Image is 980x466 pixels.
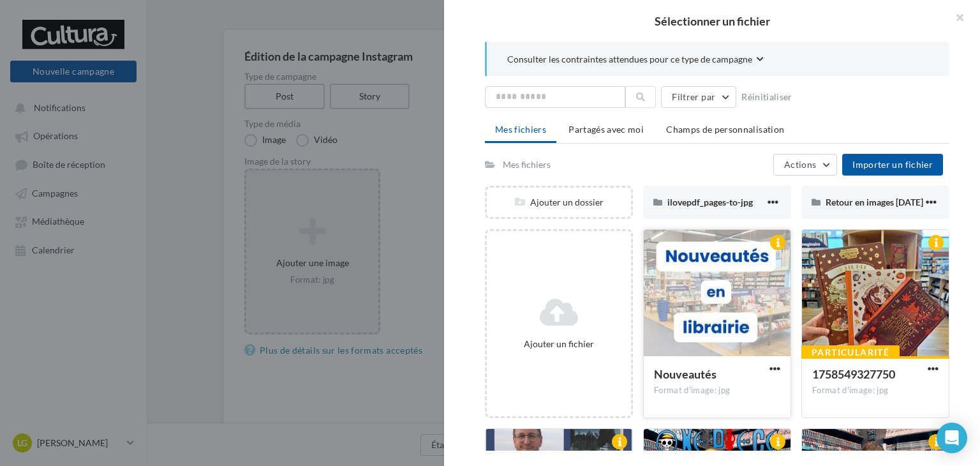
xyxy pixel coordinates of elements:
span: Actions [784,159,816,170]
div: Format d'image: jpg [654,385,780,396]
span: 1758549327750 [812,367,895,381]
button: Réinitialiser [736,89,798,105]
span: Champs de personnalisation [666,124,784,135]
h2: Sélectionner un fichier [464,15,960,27]
span: ilovepdf_pages-to-jpg [667,197,753,207]
button: Consulter les contraintes attendues pour ce type de campagne [507,52,764,68]
span: Mes fichiers [495,124,546,135]
div: Ajouter un fichier [492,338,626,350]
div: Particularité [801,345,900,359]
span: Nouveautés [654,367,716,381]
div: Format d'image: jpg [812,385,939,396]
span: Importer un fichier [852,159,933,170]
div: Ajouter un dossier [487,196,631,209]
button: Filtrer par [661,86,736,108]
span: Consulter les contraintes attendues pour ce type de campagne [507,53,752,66]
span: Retour en images [DATE] [826,197,923,207]
div: Mes fichiers [503,158,551,171]
span: Partagés avec moi [568,124,644,135]
button: Importer un fichier [842,154,943,176]
button: Actions [773,154,837,176]
div: Open Intercom Messenger [937,423,967,453]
